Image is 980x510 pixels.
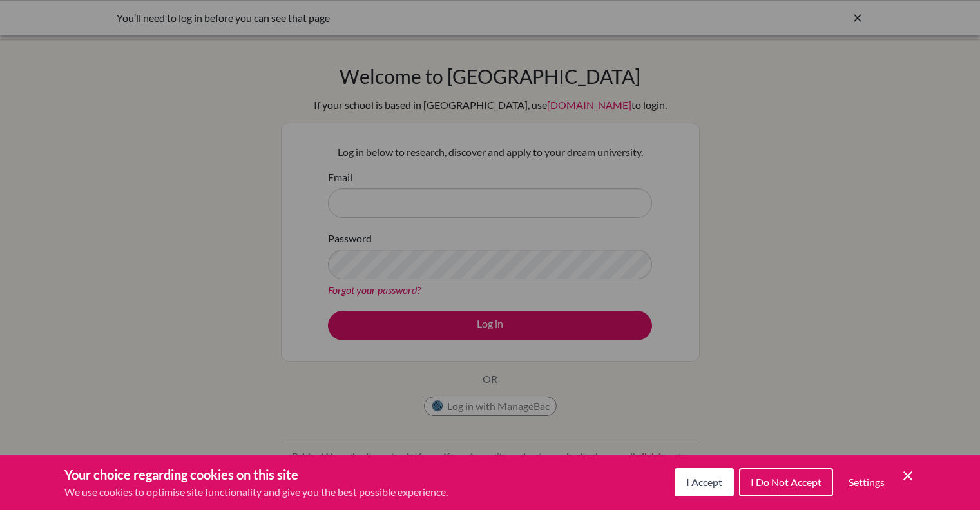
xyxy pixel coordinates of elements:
button: Save and close [900,468,916,484]
button: I Accept [675,468,734,496]
button: I Do Not Accept [739,468,833,496]
h3: Your choice regarding cookies on this site [64,465,448,484]
p: We use cookies to optimise site functionality and give you the best possible experience. [64,484,448,500]
span: I Accept [686,476,722,488]
span: I Do Not Accept [751,476,821,488]
span: Settings [849,476,885,488]
button: Settings [838,469,895,495]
